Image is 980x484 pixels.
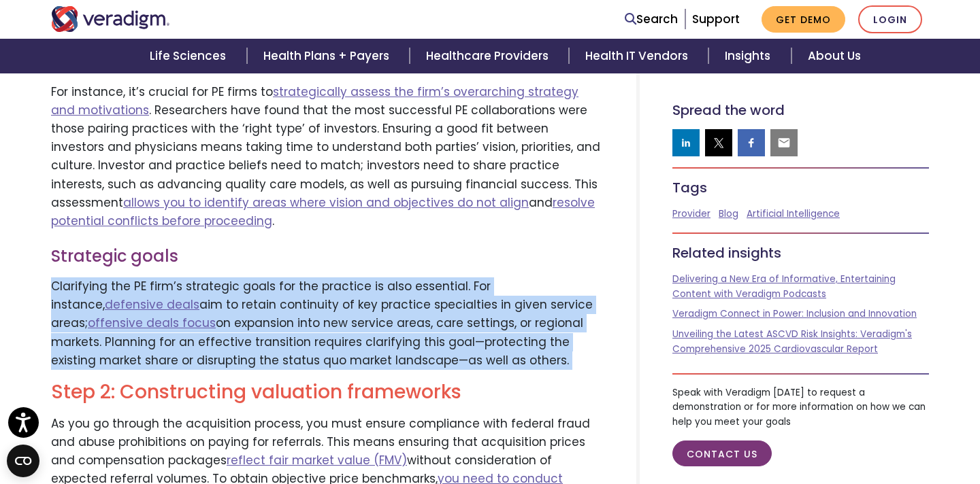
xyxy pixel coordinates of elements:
[672,440,772,467] a: Contact Us
[672,179,929,196] h5: Tags
[747,207,840,220] a: Artificial Intelligence
[51,277,604,370] p: Clarifying the PE firm’s strategic goals for the practice is also essential. For instance, aim to...
[672,273,896,300] a: Delivering a New Era of Informative, Entertaining Content with Veradigm Podcasts
[672,102,929,118] h5: Spread the word
[791,39,877,73] a: About Us
[672,385,929,430] p: Speak with Veradigm [DATE] to request a demonstration or for more information on how we can help ...
[692,11,740,27] a: Support
[88,315,216,331] a: offensive deals focus
[745,136,758,150] img: facebook sharing button
[762,6,845,33] a: Get Demo
[708,39,791,73] a: Insights
[133,39,246,73] a: Life Sciences
[719,386,964,468] iframe: Drift Chat Widget
[105,296,199,313] a: defensive deals
[679,136,693,150] img: linkedin sharing button
[123,194,529,211] a: allows you to identify areas where vision and objectives do not align
[672,328,912,356] a: Unveiling the Latest ASCVD Risk Insights: Veradigm's Comprehensive 2025 Cardiovascular Report
[672,207,710,220] a: Provider
[7,445,39,477] button: Open CMP widget
[51,84,578,118] a: strategically assess the firm’s overarching strategy and motivations
[672,307,917,320] a: Veradigm Connect in Power: Inclusion and Innovation
[227,452,407,468] a: reflect fair market value (FMV)
[672,245,929,261] h5: Related insights
[51,381,604,404] h2: Step 2: Constructing valuation frameworks
[410,39,569,73] a: Healthcare Providers
[625,10,678,29] a: Search
[777,136,791,150] img: email sharing button
[858,5,922,33] a: Login
[569,39,708,73] a: Health IT Vendors
[712,136,725,150] img: twitter sharing button
[719,207,738,220] a: Blog
[51,83,604,231] p: For instance, it’s crucial for PE firms to . Researchers have found that the most successful PE c...
[247,39,410,73] a: Health Plans + Payers
[51,6,170,32] img: Veradigm logo
[51,247,604,266] h3: Strategic goals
